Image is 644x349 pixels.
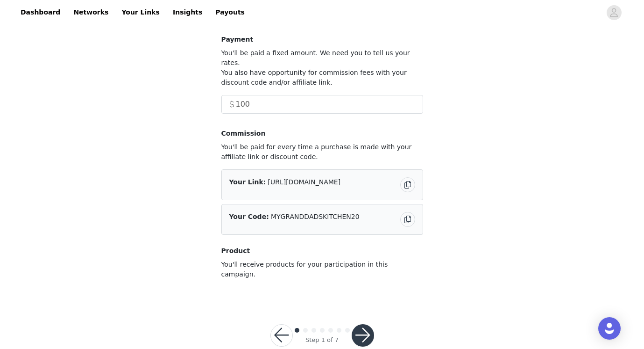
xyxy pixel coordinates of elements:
a: Insights [167,2,208,23]
p: You'll receive products for your participation in this campaign. [221,260,423,279]
span: Your Code: [229,213,269,220]
a: Your Links [116,2,165,23]
h4: Commission [221,129,423,138]
a: Payouts [210,2,250,23]
div: Step 1 of 7 [305,335,339,345]
p: You'll be paid for every time a purchase is made with your affiliate link or discount code. [221,142,423,162]
p: You'll be paid a fixed amount. We need you to tell us your rates. You also have opportunity for c... [221,48,423,87]
span: [URL][DOMAIN_NAME] [268,178,340,186]
div: avatar [609,5,618,20]
div: Open Intercom Messenger [598,317,621,340]
h4: Payment [221,35,423,44]
a: Networks [68,2,114,23]
h4: Product [221,246,423,256]
a: Dashboard [15,2,66,23]
span: Your Link: [229,178,266,186]
span: MYGRANDDADSKITCHEN20 [271,213,360,220]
